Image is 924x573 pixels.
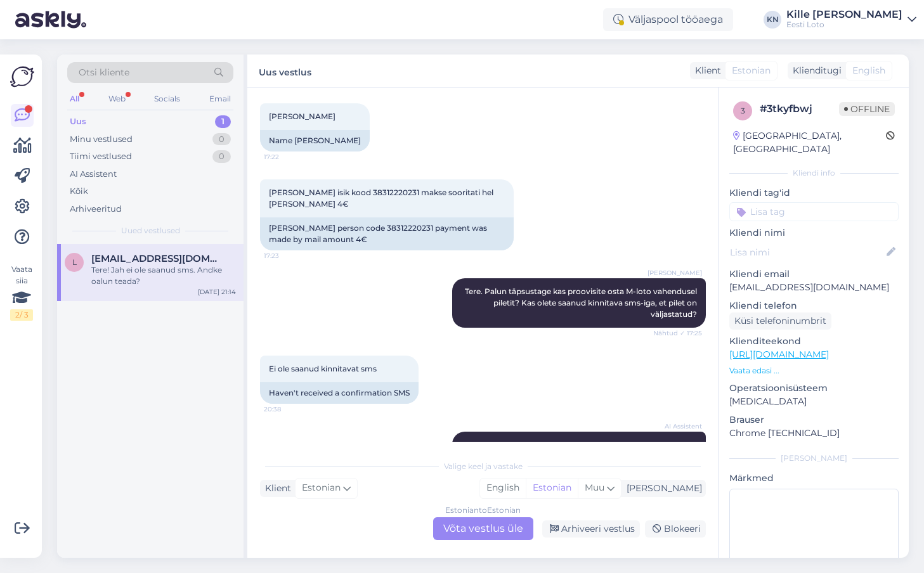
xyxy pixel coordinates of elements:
div: [PERSON_NAME] [621,482,702,495]
div: Minu vestlused [70,133,133,146]
div: Arhiveeri vestlus [542,520,640,538]
span: Nähtud ✓ 17:25 [653,328,702,338]
span: Estonian [302,481,341,495]
div: Tere! Jah ei ole saanud sms. Andke oalun teada? [91,264,236,287]
div: KN [764,11,781,29]
div: # 3tkyfbwj [760,101,839,117]
p: Klienditeekond [729,335,899,348]
div: Kille [PERSON_NAME] [786,10,902,20]
p: Märkmed [729,472,899,485]
div: Estonian to Estonian [445,505,521,516]
span: Tere. Palun täpsustage kas proovisite osta M-loto vahendusel piletit? Kas olete saanud kinnitava ... [465,286,699,319]
p: Kliendi nimi [729,226,899,240]
span: Offline [839,102,895,116]
span: L [72,257,77,267]
div: Name [PERSON_NAME] [260,130,370,151]
div: AI Assistent [70,168,117,181]
span: Liivamagimartin@gmail.com [91,253,223,264]
div: Klienditugi [788,64,842,77]
div: Haven't received a confirmation SMS [260,382,419,404]
span: Estonian [732,64,771,77]
span: [PERSON_NAME] [269,112,335,121]
span: [PERSON_NAME] [647,268,702,278]
div: Web [106,91,128,107]
div: Arhiveeritud [70,203,122,216]
span: 17:22 [264,152,311,162]
div: Kliendi info [729,167,899,179]
p: Kliendi tag'id [729,186,899,200]
div: [PERSON_NAME] person code 38312220231 payment was made by mail amount 4€ [260,217,514,250]
span: Muu [585,482,604,493]
div: 0 [212,150,231,163]
div: English [480,479,526,498]
div: Valige keel ja vastake [260,461,706,472]
div: Uus [70,115,86,128]
span: 17:23 [264,251,311,261]
p: Brauser [729,413,899,427]
span: 20:38 [264,404,311,414]
span: [PERSON_NAME] aru, et te ei ole kinnitavat SMS-i saanud. Edastan Teie andmed kolleegile, kes kont... [479,440,699,472]
div: [PERSON_NAME] [729,453,899,464]
span: Otsi kliente [79,66,129,79]
span: Ei ole saanud kinnitavat sms [269,364,377,373]
div: Tiimi vestlused [70,150,132,163]
a: [URL][DOMAIN_NAME] [729,349,829,360]
p: Chrome [TECHNICAL_ID] [729,427,899,440]
div: Võta vestlus üle [433,517,533,540]
div: [DATE] 21:14 [198,287,236,297]
div: Socials [152,91,183,107]
label: Uus vestlus [259,62,311,79]
div: Väljaspool tööaega [603,8,733,31]
span: [PERSON_NAME] isik kood 38312220231 makse sooritati hel [PERSON_NAME] 4€ [269,188,495,209]
span: 3 [741,106,745,115]
div: 1 [215,115,231,128]
p: Vaata edasi ... [729,365,899,377]
a: Kille [PERSON_NAME]Eesti Loto [786,10,916,30]
div: [GEOGRAPHIC_DATA], [GEOGRAPHIC_DATA] [733,129,886,156]
div: Estonian [526,479,578,498]
div: All [67,91,82,107]
input: Lisa nimi [730,245,884,259]
div: Vaata siia [10,264,33,321]
p: [MEDICAL_DATA] [729,395,899,408]
input: Lisa tag [729,202,899,221]
div: 0 [212,133,231,146]
span: English [852,64,885,77]
p: [EMAIL_ADDRESS][DOMAIN_NAME] [729,281,899,294]
p: Kliendi telefon [729,299,899,312]
div: Eesti Loto [786,20,902,30]
div: Kõik [70,185,88,198]
div: Email [207,91,233,107]
span: Uued vestlused [121,225,180,236]
p: Kliendi email [729,267,899,281]
div: 2 / 3 [10,309,33,321]
div: Klient [260,482,291,495]
img: Askly Logo [10,65,34,89]
div: Blokeeri [645,520,706,538]
div: Küsi telefoninumbrit [729,312,831,330]
p: Operatsioonisüsteem [729,382,899,395]
span: AI Assistent [654,422,702,431]
div: Klient [690,64,721,77]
